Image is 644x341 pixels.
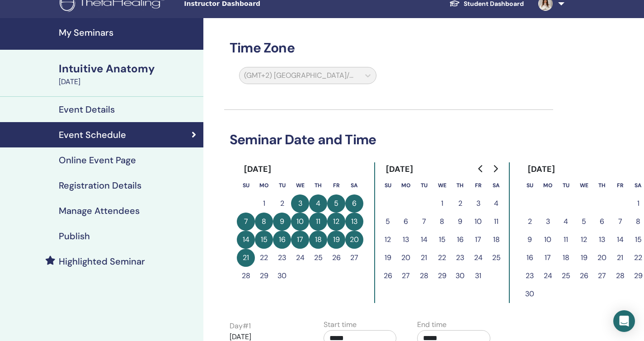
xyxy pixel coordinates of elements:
th: Friday [611,176,629,194]
button: 12 [379,231,397,249]
button: 19 [327,231,345,249]
button: 6 [345,194,363,213]
button: 22 [433,249,451,267]
button: 10 [539,231,557,249]
button: 22 [255,249,273,267]
button: 11 [309,213,327,231]
button: 25 [309,249,327,267]
button: 18 [487,231,505,249]
div: [DATE] [521,162,563,176]
button: 5 [379,213,397,231]
button: 14 [415,231,433,249]
th: Thursday [309,176,327,194]
button: 30 [273,267,291,285]
button: 7 [237,213,255,231]
button: 5 [327,194,345,213]
button: 3 [291,194,309,213]
button: 27 [397,267,415,285]
button: 6 [593,213,611,231]
button: 2 [273,194,291,213]
h3: Seminar Date and Time [224,132,553,148]
button: 17 [539,249,557,267]
button: 18 [309,231,327,249]
button: 13 [593,231,611,249]
div: [DATE] [237,162,279,176]
th: Monday [255,176,273,194]
button: 28 [611,267,629,285]
h4: Manage Attendees [59,205,140,216]
button: 21 [237,249,255,267]
button: 9 [273,213,291,231]
button: 17 [291,231,309,249]
button: 11 [487,213,505,231]
h4: Publish [59,231,90,242]
button: 7 [415,213,433,231]
button: 29 [433,267,451,285]
label: Day # 1 [230,321,251,332]
th: Saturday [487,176,505,194]
h4: My Seminars [59,27,198,38]
button: 23 [521,267,539,285]
button: 23 [273,249,291,267]
h4: Event Schedule [59,129,126,140]
div: [DATE] [59,76,198,87]
div: [DATE] [379,162,421,176]
th: Friday [469,176,487,194]
th: Monday [539,176,557,194]
button: 16 [521,249,539,267]
button: 28 [415,267,433,285]
th: Friday [327,176,345,194]
h4: Online Event Page [59,155,136,166]
button: 12 [327,213,345,231]
button: 15 [433,231,451,249]
button: 27 [345,249,363,267]
button: 16 [273,231,291,249]
button: 6 [397,213,415,231]
th: Wednesday [575,176,593,194]
button: 17 [469,231,487,249]
label: Start time [324,319,357,330]
button: 21 [415,249,433,267]
a: Intuitive Anatomy[DATE] [53,61,203,87]
button: 25 [487,249,505,267]
button: 27 [593,267,611,285]
button: 8 [433,213,451,231]
button: 3 [469,194,487,213]
button: 2 [451,194,469,213]
button: 11 [557,231,575,249]
button: 24 [539,267,557,285]
button: 31 [469,267,487,285]
button: 24 [469,249,487,267]
button: 10 [291,213,309,231]
button: 29 [255,267,273,285]
th: Wednesday [291,176,309,194]
h4: Highlighted Seminar [59,256,145,267]
button: 19 [575,249,593,267]
button: 8 [255,213,273,231]
button: 16 [451,231,469,249]
button: 13 [345,213,363,231]
th: Sunday [237,176,255,194]
th: Thursday [593,176,611,194]
button: 26 [327,249,345,267]
button: 19 [379,249,397,267]
th: Sunday [521,176,539,194]
button: 20 [345,231,363,249]
th: Wednesday [433,176,451,194]
button: 14 [611,231,629,249]
button: 20 [397,249,415,267]
button: 18 [557,249,575,267]
button: 21 [611,249,629,267]
h4: Registration Details [59,180,141,191]
button: 4 [557,213,575,231]
div: Open Intercom Messenger [613,310,635,332]
label: End time [417,319,447,330]
th: Tuesday [273,176,291,194]
button: 12 [575,231,593,249]
button: 28 [237,267,255,285]
button: 15 [255,231,273,249]
button: 4 [487,194,505,213]
button: Go to previous month [474,160,488,178]
th: Tuesday [557,176,575,194]
button: 20 [593,249,611,267]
